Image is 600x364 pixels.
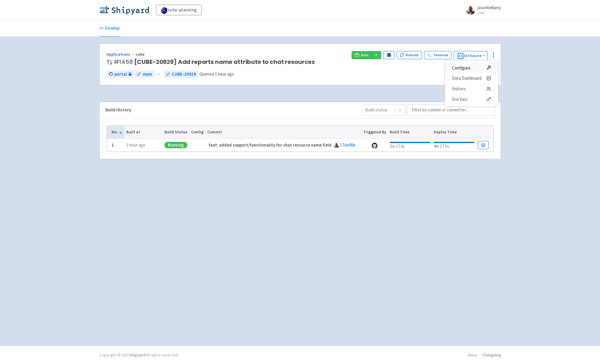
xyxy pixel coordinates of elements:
[99,352,179,358] div: Copyright © 2025 All rights reserved.
[136,52,145,57] span: cube
[112,142,114,148] b: 1
[478,141,488,149] a: Build Details
[478,11,501,15] small: User
[156,5,202,15] a: cube-planning
[189,126,206,139] th: Config
[172,71,196,78] span: CUBE-20929
[107,52,136,57] a: Applications
[114,58,133,66] a: #1458
[384,51,394,59] button: Pause
[105,107,352,113] div: Build History
[434,141,474,150] div: 4m 17.5s
[424,51,451,59] a: Terminal
[143,71,152,78] span: main
[163,126,189,139] th: Build Status
[445,63,498,73] a: Configure
[164,70,198,78] a: CUBE-20929
[445,84,498,94] a: Visitors
[164,142,187,148] div: Running
[125,126,163,139] th: Built at
[390,141,430,150] div: 5m 17.6s
[107,70,134,78] a: portal
[482,352,501,358] a: Changelog
[115,71,127,78] span: portal
[99,20,120,37] a: Develop
[478,5,501,10] span: jasonbellamy
[126,142,145,148] time: 1 hour ago
[199,71,234,77] span: Opened
[361,53,369,57] span: Visit
[215,71,234,77] time: 1 hour ago
[157,71,161,78] span: ←
[209,142,332,148] strong: feat: added support/functionality for chat resource name field
[452,74,482,82] span: Data Dashboard
[397,51,422,59] button: Rebuild
[468,352,477,358] a: Docs
[452,95,468,103] span: Env Vars
[462,5,501,15] a: jasonbellamy User
[114,59,315,65] span: [CUBE-20929] Add reports name attribute to chat resources
[407,105,495,116] input: Filter by commit or committer...
[452,64,470,72] span: Configure
[388,126,432,139] th: Build Time
[112,129,123,135] button: No.
[205,126,361,139] th: Commit
[454,51,488,61] button: Git Source
[452,85,466,93] span: Visitors
[432,126,476,139] th: Deploy Time
[445,94,498,105] a: Env Vars
[135,70,154,78] a: main
[130,352,145,358] a: Shipyard
[99,5,149,15] img: Shipyard logo
[340,142,355,148] a: 17de90e
[352,51,372,59] a: Visit
[445,73,498,84] a: Data Dashboard
[361,126,388,139] th: Triggered By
